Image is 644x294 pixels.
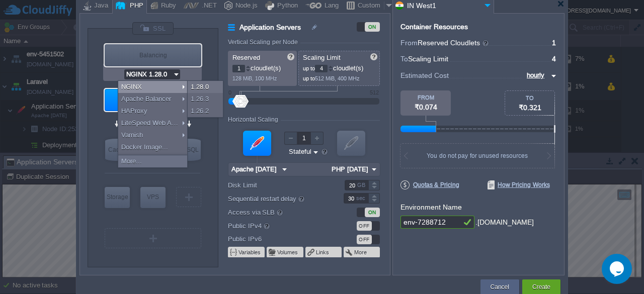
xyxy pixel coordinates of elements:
[400,39,418,47] span: From
[228,234,330,244] label: Public IPv6
[357,221,372,231] div: OFF
[118,155,187,167] div: More...
[552,55,556,63] span: 4
[418,39,490,47] span: Reserved Cloudlets
[488,180,550,189] span: How Pricing Works
[303,54,341,61] span: Scaling Limit
[552,39,556,47] span: 1
[232,62,293,72] p: cloudlet(s)
[505,95,554,101] div: TO
[400,180,459,189] span: Quotas & Pricing
[118,81,187,93] div: NGINX
[602,254,634,284] iframe: chat widget
[354,248,368,256] button: More
[105,228,201,248] div: Create New Layer
[238,248,262,256] button: Variables
[356,193,367,203] div: sec
[365,22,380,32] div: ON
[277,248,299,256] button: Volumes
[228,193,330,204] label: Sequential restart delay
[105,139,129,161] div: Cache
[303,75,315,81] span: up to
[105,89,201,111] div: Application Servers
[400,203,462,211] label: Environment Name
[228,180,330,190] label: Disk Limit
[315,75,360,81] span: 512 MiB, 400 MHz
[228,39,300,46] div: Vertical Scaling per Node
[177,139,201,161] div: NoSQL Databases
[532,282,550,292] button: Create
[400,55,408,63] span: To
[105,187,130,208] div: Storage Containers
[400,23,468,31] div: Container Resources
[357,180,367,190] div: GB
[118,117,187,129] div: LiteSpeed Web ADC
[118,105,187,117] div: HAProxy
[475,216,534,229] div: .[DOMAIN_NAME]
[105,44,201,66] div: Balancing
[228,116,281,123] div: Horizontal Scaling
[400,70,449,81] span: Estimated Cost
[415,103,437,111] span: ₹0.074
[228,207,330,218] label: Access via SLB
[316,248,330,256] button: Links
[118,93,187,105] div: Apache Balancer
[118,141,187,153] div: Docker Image...
[188,93,223,105] div: 1.26.3
[232,75,277,81] span: 128 MiB, 100 MHz
[228,220,330,231] label: Public IPv4
[357,235,372,244] div: OFF
[491,282,509,292] button: Cancel
[105,44,201,66] div: Load Balancer
[140,187,166,208] div: Elastic VPS
[400,94,451,101] div: FROM
[118,129,187,141] div: Varnish
[303,65,315,71] span: up to
[228,89,231,95] div: 0
[105,187,130,207] div: Storage
[140,187,166,207] div: VPS
[519,104,541,112] span: ₹0.321
[232,54,260,61] span: Reserved
[188,81,223,93] div: 1.28.0
[370,89,379,95] div: 512
[176,187,201,207] div: Create New Layer
[303,62,376,72] p: cloudlet(s)
[408,55,448,63] span: Scaling Limit
[188,105,223,117] div: 1.26.2
[365,208,380,217] div: ON
[177,139,201,161] div: NoSQL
